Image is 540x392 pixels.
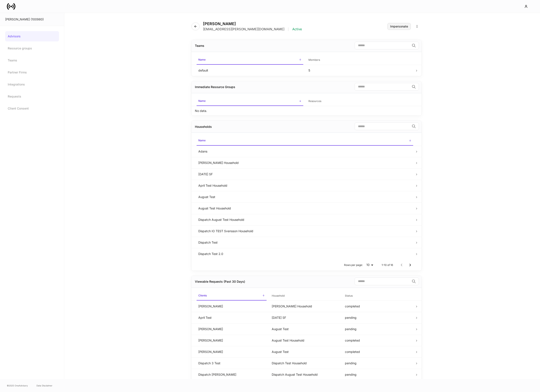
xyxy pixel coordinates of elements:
p: 1–10 of 16 [382,263,393,267]
h6: Name [198,58,206,62]
div: Immediate Resource Groups [195,85,235,89]
a: Partner Firms [5,67,59,78]
td: April Test [195,312,268,323]
span: Name [197,136,413,145]
h6: Status [345,294,353,298]
td: Dispatch Test Household [268,357,342,369]
td: Dispatch Test [195,237,415,248]
div: Impersonate [390,25,408,28]
a: Resource groups [5,43,59,53]
td: Adans [195,146,415,157]
a: Client Consent [5,103,59,114]
a: Integrations [5,79,59,90]
td: Dispatch [PERSON_NAME] [195,369,268,380]
h6: Name [198,138,206,142]
h6: Members [308,58,320,62]
td: [DATE] SF [195,168,415,180]
td: Dispatch August Test Household [268,369,342,380]
p: | [288,27,289,31]
td: default [195,65,305,76]
span: © 2025 OneAdvisory [7,384,28,387]
td: pending [341,323,415,335]
td: pending [341,357,415,369]
h6: Resources [308,99,321,103]
td: completed [341,300,415,312]
td: pending [341,369,415,380]
td: August Test [268,346,342,357]
a: Requests [5,91,59,102]
td: August Test [268,323,342,335]
td: Dispatch 3 Test [195,357,268,369]
td: [PERSON_NAME] [195,300,268,312]
h6: Name [198,99,206,103]
td: Dispatch Test 2.0 [195,248,415,259]
span: Status [343,291,413,300]
td: [PERSON_NAME] [195,335,268,346]
td: completed [341,346,415,357]
span: Name [197,55,303,65]
td: [DATE] SF [268,312,342,323]
a: Teams [5,55,59,66]
p: [EMAIL_ADDRESS][PERSON_NAME][DOMAIN_NAME] [203,27,284,31]
div: Teams [195,44,204,48]
td: [PERSON_NAME] Household [195,157,415,168]
td: August Test Household [195,203,415,214]
button: Impersonate [387,23,411,30]
span: Clients [197,291,267,300]
td: completed [341,335,415,346]
td: [PERSON_NAME] Household [268,300,342,312]
div: 10 [364,263,375,267]
a: Data Disclaimer [36,384,52,387]
button: Go to next page [406,261,414,269]
div: Households [195,125,212,129]
td: 5 [305,65,415,76]
div: [PERSON_NAME] (100980) [5,17,59,21]
a: Advisors [5,31,59,41]
span: Household [270,291,340,300]
p: No data. [195,109,207,113]
td: August Test [195,191,415,203]
td: [PERSON_NAME] [195,323,268,335]
td: August Test Household [268,335,342,346]
span: Resources [307,97,413,106]
td: pending [341,312,415,323]
td: Dispatch IO TEST Svensson Household [195,225,415,237]
p: Active [292,27,302,31]
span: Name [197,97,303,106]
h6: Clients [198,293,207,297]
td: April Test Household [195,180,415,191]
td: Dispatch August Test Household [195,214,415,225]
p: Rows per page: [344,263,363,267]
h4: [PERSON_NAME] [203,21,302,26]
div: Viewable Requests (Past 30 Days) [195,279,245,284]
h6: Household [272,294,285,298]
td: [PERSON_NAME] [195,346,268,357]
span: Members [307,56,413,64]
